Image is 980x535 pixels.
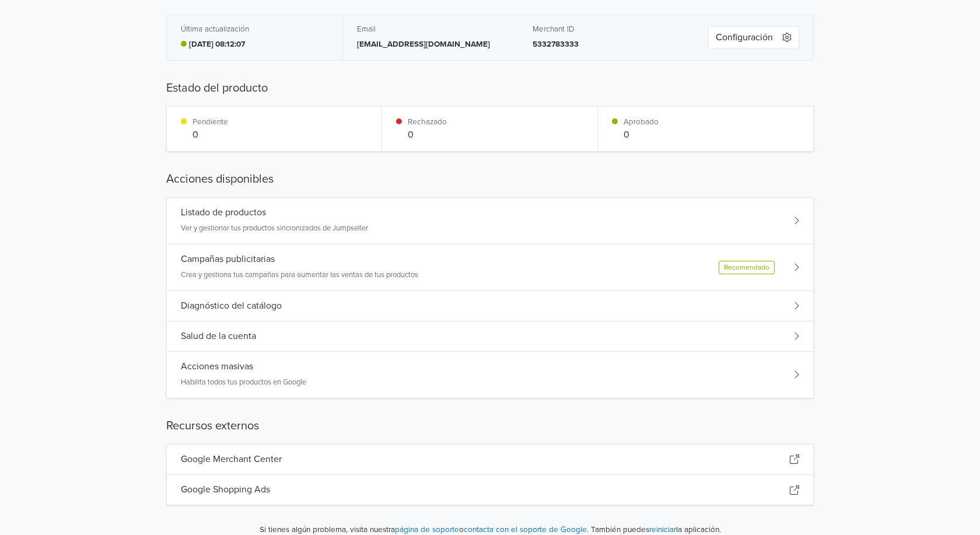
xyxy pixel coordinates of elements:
a: contacta con el soporte de Google [464,525,587,534]
h5: Google Merchant Center [181,454,282,465]
div: Rechazado0 [382,107,597,151]
h5: Diagnóstico del catálogo [181,300,282,312]
h5: Salud de la cuenta [181,331,256,342]
div: Campañas publicitariasCrea y gestiona tus campañas para aumentar las ventas de tus productosRecom... [167,244,813,291]
div: Google Shopping Ads [167,475,813,505]
div: Pendiente0 [167,107,382,151]
h5: Recursos externos [166,417,814,435]
h5: Listado de productos [181,207,266,218]
h5: Email [357,25,505,34]
div: Salud de la cuenta [167,321,813,352]
p: Aprobado [624,116,659,128]
a: página de soporte [395,525,459,534]
p: Rechazado [408,116,447,128]
p: [DATE] 08:12:07 [189,39,245,50]
p: 5332783333 [533,39,680,50]
a: reiniciar [649,525,676,534]
p: 0 [192,128,228,142]
h5: Campañas publicitarias [181,254,275,265]
p: Ver y gestionar tus productos sincronizados de Jumpseller [181,223,368,235]
p: Habilita todos tus productos en Google [181,377,306,389]
p: 0 [408,128,447,142]
h5: Google Shopping Ads [181,484,270,495]
div: Listado de productosVer y gestionar tus productos sincronizados de Jumpseller [167,198,813,244]
div: Acciones masivasHabilita todos tus productos en Google [167,352,813,398]
p: Crea y gestiona tus campañas para aumentar las ventas de tus productos [181,270,418,281]
p: 0 [624,128,659,142]
button: Configuración [708,26,799,48]
h5: Acciones masivas [181,361,253,372]
h5: Última actualización [181,25,249,34]
h5: Merchant ID [533,25,680,34]
p: [EMAIL_ADDRESS][DOMAIN_NAME] [357,39,505,50]
div: Aprobado0 [598,107,813,151]
p: Pendiente [192,116,228,128]
h5: Acciones disponibles [166,170,814,188]
h5: Estado del producto [166,79,814,97]
div: Google Merchant Center [167,445,813,475]
div: Recomendado [719,261,775,274]
div: Diagnóstico del catálogo [167,291,813,321]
